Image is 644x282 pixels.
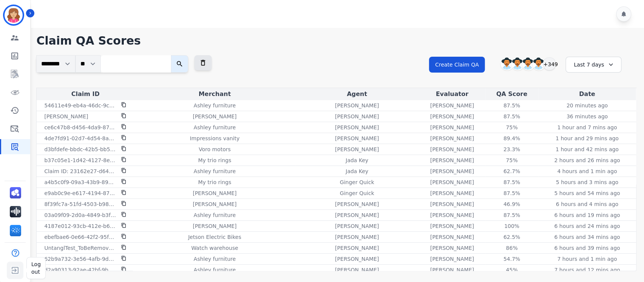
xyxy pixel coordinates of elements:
[430,189,474,197] p: [PERSON_NAME]
[495,222,529,230] div: 100%
[495,244,529,252] div: 86%
[566,102,607,109] p: 20 minutes ago
[495,124,529,131] div: 75%
[554,156,620,164] p: 2 hours and 26 mins ago
[495,266,529,274] div: 45%
[44,266,117,274] p: d2a90313-92ae-42bf-9b0f-6476994186b1
[495,113,529,120] div: 87.5%
[556,146,619,153] p: 1 hour and 42 mins ago
[193,222,237,230] p: [PERSON_NAME]
[420,90,484,99] div: Evaluator
[335,233,379,241] p: [PERSON_NAME]
[44,135,117,142] p: 4de7fd91-02d7-4d54-8a88-8e3b1cb309ed
[194,266,235,274] p: Ashley furniture
[430,255,474,263] p: [PERSON_NAME]
[335,135,379,142] p: [PERSON_NAME]
[557,255,617,263] p: 7 hours and 1 min ago
[554,211,620,219] p: 6 hours and 19 mins ago
[430,102,474,109] p: [PERSON_NAME]
[199,146,231,153] p: Voro motors
[556,135,619,142] p: 1 hour and 29 mins ago
[135,90,294,99] div: Merchant
[191,244,238,252] p: Watch warehouse
[556,178,618,186] p: 5 hours and 3 mins ago
[495,211,529,219] div: 87.5%
[335,102,379,109] p: [PERSON_NAME]
[5,6,23,24] img: Bordered avatar
[543,57,556,70] div: +349
[297,90,417,99] div: Agent
[198,178,231,186] p: My trio rings
[495,135,529,142] div: 89.4%
[194,102,235,109] p: Ashley furniture
[44,102,117,109] p: 54611e49-eb4a-46dc-9c6b-3342115a6d4e
[430,200,474,208] p: [PERSON_NAME]
[44,178,117,186] p: a4b5c0f9-09a3-43b9-8954-839249add403
[495,255,529,263] div: 54.7%
[194,255,235,263] p: Ashley furniture
[429,57,485,73] button: Create Claim QA
[193,200,237,208] p: [PERSON_NAME]
[495,189,529,197] div: 87.5%
[554,189,620,197] p: 5 hours and 54 mins ago
[495,167,529,175] div: 62.7%
[495,233,529,241] div: 62.5%
[44,156,117,164] p: b37c05e1-1d42-4127-8e6e-7b2f4e561c39
[340,178,374,186] p: Ginger Quick
[44,233,117,241] p: ebefbae6-0e66-42f2-95fb-190aff46108a
[495,178,529,186] div: 87.5%
[554,244,620,252] p: 6 hours and 39 mins ago
[335,124,379,131] p: [PERSON_NAME]
[554,233,620,241] p: 6 hours and 34 mins ago
[335,255,379,263] p: [PERSON_NAME]
[430,113,474,120] p: [PERSON_NAME]
[190,135,240,142] p: Impressions vanity
[193,113,237,120] p: [PERSON_NAME]
[566,57,621,73] div: Last 7 days
[335,266,379,274] p: [PERSON_NAME]
[335,146,379,153] p: [PERSON_NAME]
[44,124,117,131] p: ce6c47b8-d456-4da9-87b0-2a967471da35
[430,211,474,219] p: [PERSON_NAME]
[557,167,617,175] p: 4 hours and 1 min ago
[44,189,117,197] p: e9ab0c9e-e617-4194-87a8-6b77dd8e09ac
[194,211,235,219] p: Ashley furniture
[539,90,635,99] div: Date
[335,222,379,230] p: [PERSON_NAME]
[44,113,88,120] p: [PERSON_NAME]
[198,156,231,164] p: My trio rings
[556,200,618,208] p: 6 hours and 4 mins ago
[430,124,474,131] p: [PERSON_NAME]
[44,255,117,263] p: 62b9a732-3e56-4afb-9d74-e68d6ee3b79f
[193,189,237,197] p: [PERSON_NAME]
[44,211,117,219] p: 03a09f09-2d0a-4849-b3f5-2cda1154742e
[495,146,529,153] div: 23.3%
[44,167,117,175] p: Claim ID: 23162e27-d646-4596-ac99-41ac5c8c5b58
[495,102,529,109] div: 87.5%
[566,113,607,120] p: 36 minutes ago
[430,156,474,164] p: [PERSON_NAME]
[487,90,537,99] div: QA Score
[188,233,241,241] p: Jetson Electric Bikes
[335,211,379,219] p: [PERSON_NAME]
[557,124,617,131] p: 1 hour and 7 mins ago
[36,34,636,48] h1: Claim QA Scores
[430,178,474,186] p: [PERSON_NAME]
[430,167,474,175] p: [PERSON_NAME]
[340,189,374,197] p: Ginger Quick
[44,244,117,252] p: UntanglTest_ToBeRemoved12345
[430,222,474,230] p: [PERSON_NAME]
[194,167,235,175] p: Ashley furniture
[430,266,474,274] p: [PERSON_NAME]
[194,124,235,131] p: Ashley furniture
[430,146,474,153] p: [PERSON_NAME]
[335,113,379,120] p: [PERSON_NAME]
[44,146,117,153] p: d3bfdefe-bbdc-42b5-bb55-76aa87d26556
[495,156,529,164] div: 75%
[44,200,117,208] p: 8f39fc7a-51fd-4503-b984-272a9e95ad8b
[335,244,379,252] p: [PERSON_NAME]
[44,222,117,230] p: 4187e012-93cb-412e-b6e3-9588277efaab
[346,156,368,164] p: Jada Key
[335,200,379,208] p: [PERSON_NAME]
[430,244,474,252] p: [PERSON_NAME]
